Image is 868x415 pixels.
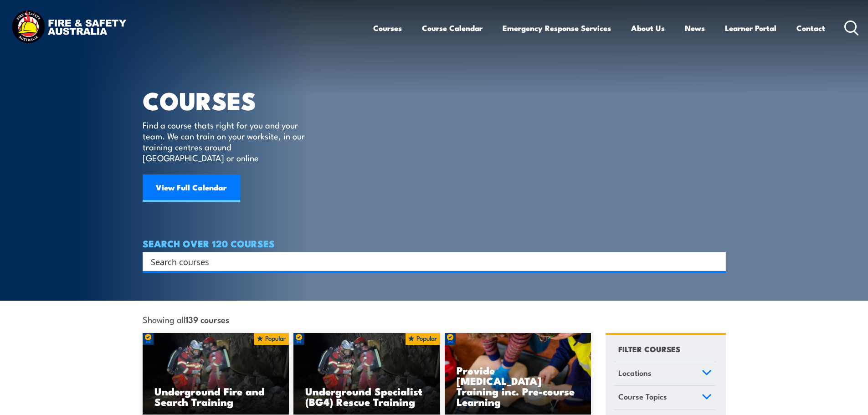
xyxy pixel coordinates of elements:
a: About Us [631,16,665,40]
strong: 139 courses [185,313,229,325]
a: View Full Calendar [143,174,240,202]
p: Find a course thats right for you and your team. We can train on your worksite, in our training c... [143,119,309,163]
h1: COURSES [143,89,318,111]
span: Locations [618,367,652,379]
input: Search input [151,255,706,268]
img: Underground mine rescue [293,333,440,415]
a: News [685,16,705,40]
a: Contact [796,16,825,40]
a: Learner Portal [725,16,776,40]
a: Locations [614,362,716,386]
img: Low Voltage Rescue and Provide CPR [445,333,591,415]
a: Course Topics [614,386,716,410]
h3: Provide [MEDICAL_DATA] Training inc. Pre-course Learning [457,365,580,407]
a: Courses [373,16,402,40]
h4: FILTER COURSES [618,343,680,355]
a: Provide [MEDICAL_DATA] Training inc. Pre-course Learning [445,333,591,415]
a: Underground Specialist (BG4) Rescue Training [293,333,440,415]
a: Underground Fire and Search Training [143,333,289,415]
h3: Underground Fire and Search Training [154,386,277,407]
a: Course Calendar [422,16,483,40]
span: Showing all [143,314,229,324]
a: Emergency Response Services [503,16,611,40]
h4: SEARCH OVER 120 COURSES [143,238,726,248]
h3: Underground Specialist (BG4) Rescue Training [305,386,428,407]
form: Search form [153,255,708,268]
img: Underground mine rescue [143,333,289,415]
span: Course Topics [618,390,667,403]
button: Search magnifier button [710,255,723,268]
